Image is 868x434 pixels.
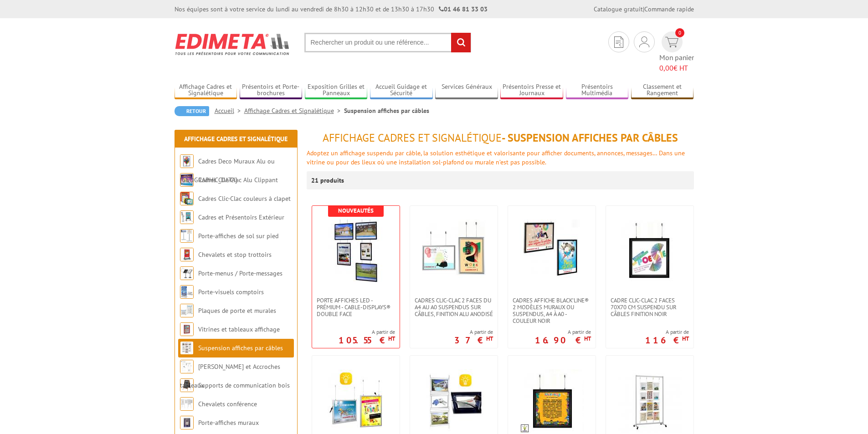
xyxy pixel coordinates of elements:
span: Affichage Cadres et Signalétique [323,131,502,145]
a: Plaques de porte et murales [198,306,276,315]
a: Porte-menus / Porte-messages [198,269,282,277]
a: Présentoirs et Porte-brochures [240,83,303,98]
a: Porte-affiches de sol sur pied [198,232,278,240]
a: Porte Affiches LED - Prémium - Cable-Displays® Double face [312,297,400,317]
li: Suspension affiches par câbles [344,106,429,115]
a: Affichage Cadres et Signalétique [184,135,288,143]
input: rechercher [451,33,471,52]
a: Catalogue gratuit [594,5,643,13]
a: Classement et Rangement [631,83,694,98]
img: Porte Affiches LED - Prémium - Cable-Displays® Double face [324,220,388,283]
sup: HT [682,335,689,342]
img: Kit sur roulettes cadre autoportant + 12 porte-visuels A4 Portrait [618,369,682,433]
div: Nos équipes sont à votre service du lundi au vendredi de 8h30 à 12h30 et de 13h30 à 17h30 [175,5,488,14]
img: Plaques de porte et murales [180,304,194,317]
a: Chevalets conférence [198,400,257,408]
img: Cadres affiche Black’Line® 2 modèles muraux ou suspendus, A4 à A0 - couleur noir [520,220,584,283]
span: A partir de [339,328,395,336]
a: Suspension affiches par câbles [198,344,283,352]
a: Accueil Guidage et Sécurité [370,83,433,98]
a: Vitrines et tableaux affichage [198,325,280,333]
a: Supports de communication bois [198,381,290,389]
a: Cadres et Présentoirs Extérieur [198,213,284,221]
img: Porte-visuels comptoirs [180,285,194,299]
img: Cadres Clic-Clac 2 faces du A4 au A0 suspendus sur câbles, finition alu anodisé [422,220,486,283]
img: Porte-menus / Porte-messages [180,266,194,280]
img: Cadres Deco Muraux Alu ou Bois [180,154,194,168]
img: Cadres et Présentoirs Extérieur [180,210,194,224]
a: Exposition Grilles et Panneaux [305,83,368,98]
span: A partir de [535,328,591,336]
a: Cadres affiche Black’Line® 2 modèles muraux ou suspendus, A4 à A0 - couleur noir [508,297,596,324]
span: 0 [675,28,684,37]
span: Cadre Clic-Clac 2 faces 70x70 cm suspendu sur câbles finition noir [611,297,689,317]
img: Cadres Clic-Clac couleurs à clapet [180,192,194,205]
sup: HT [388,335,395,342]
div: | [594,5,694,14]
a: Cadres Clic-Clac Alu Clippant [198,176,278,184]
img: Vitrines et tableaux affichage [180,322,194,336]
img: Porte-affiches de sol sur pied [180,229,194,243]
a: Commande rapide [644,5,694,13]
a: Porte-visuels comptoirs [198,288,264,296]
b: Nouveautés [338,207,374,214]
img: devis rapide [665,37,678,47]
a: Porte-affiches muraux [198,419,259,427]
span: A partir de [454,328,493,336]
a: Cadres Clic-Clac couleurs à clapet [198,194,291,203]
span: Porte Affiches LED - Prémium - Cable-Displays® Double face [317,297,395,317]
p: 21 produits [311,171,345,189]
a: Accueil [215,107,244,115]
img: Cadres clic-clac avec éclairage LED,2 Faces A4 au A0 finition Alu Anodisé [324,369,388,433]
img: Cadre Clic-Clac LED 2 faces 70x70cm suspendu sur câbles finition noir [520,369,584,433]
a: Cadres Clic-Clac 2 faces du A4 au A0 suspendus sur câbles, finition alu anodisé [410,297,498,317]
a: Cadre Clic-Clac 2 faces 70x70 cm suspendu sur câbles finition noir [606,297,693,317]
span: Cadres affiche Black’Line® 2 modèles muraux ou suspendus, A4 à A0 - couleur noir [513,297,591,324]
p: 105.55 € [339,337,395,343]
a: Présentoirs Multimédia [566,83,629,98]
a: Présentoirs Presse et Journaux [500,83,563,98]
span: Cadres Clic-Clac 2 faces du A4 au A0 suspendus sur câbles, finition alu anodisé [415,297,493,317]
p: 37 € [454,337,493,343]
a: Affichage Cadres et Signalétique [244,107,344,115]
img: Chevalets et stop trottoirs [180,248,194,261]
sup: HT [584,335,591,342]
img: Porte-affiches lumineux LED suspendus sur câbles, nombreux modèles et formats [422,369,486,433]
span: € HT [659,63,694,73]
img: Edimeta [175,27,291,61]
a: Services Généraux [435,83,498,98]
sup: HT [486,335,493,342]
img: devis rapide [639,36,649,47]
a: Chevalets et stop trottoirs [198,250,272,259]
strong: 01 46 81 33 03 [439,5,488,13]
a: Retour [175,106,209,116]
img: Suspension affiches par câbles [180,341,194,355]
span: A partir de [645,328,689,336]
a: devis rapide 0 Mon panier 0,00€ HT [659,31,694,73]
font: Adoptez un affichage suspendu par câble, la solution esthétique et valorisante pour afficher docu... [307,149,685,166]
a: Affichage Cadres et Signalétique [175,83,237,98]
span: 0,00 [659,63,673,72]
h1: - Suspension affiches par câbles [307,132,694,144]
a: Cadres Deco Muraux Alu ou [GEOGRAPHIC_DATA] [180,157,275,184]
span: Mon panier [659,52,694,73]
img: Cimaises et Accroches tableaux [180,360,194,373]
img: Cadre Clic-Clac 2 faces 70x70 cm suspendu sur câbles finition noir [618,220,682,283]
img: devis rapide [614,36,623,48]
p: 116 € [645,337,689,343]
a: [PERSON_NAME] et Accroches tableaux [180,363,280,389]
p: 16.90 € [535,337,591,343]
input: Rechercher un produit ou une référence... [304,33,471,52]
